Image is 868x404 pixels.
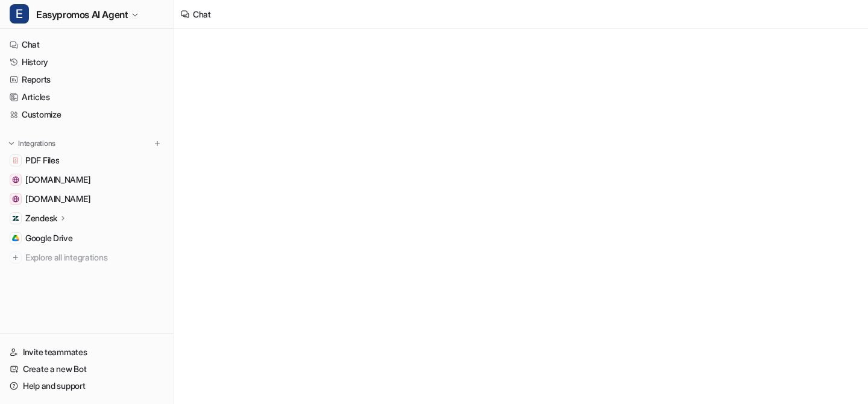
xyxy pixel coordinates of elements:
[12,176,19,183] img: www.easypromosapp.com
[10,251,22,264] img: explore all integrations
[25,248,163,267] span: Explore all integrations
[25,154,59,166] span: PDF Files
[193,8,211,21] div: Chat
[5,152,168,169] a: PDF FilesPDF Files
[5,361,168,377] a: Create a new Bot
[5,230,168,247] a: Google DriveGoogle Drive
[5,344,168,361] a: Invite teammates
[10,4,29,24] span: E
[5,36,168,53] a: Chat
[5,137,59,150] button: Integrations
[12,195,19,203] img: easypromos-apiref.redoc.ly
[7,139,16,148] img: expand menu
[36,6,128,23] span: Easypromos AI Agent
[5,171,168,188] a: www.easypromosapp.com[DOMAIN_NAME]
[5,191,168,207] a: easypromos-apiref.redoc.ly[DOMAIN_NAME]
[5,89,168,106] a: Articles
[153,139,162,148] img: menu_add.svg
[25,174,90,186] span: [DOMAIN_NAME]
[25,212,57,224] p: Zendesk
[25,193,90,205] span: [DOMAIN_NAME]
[12,215,19,222] img: Zendesk
[5,106,168,123] a: Customize
[5,71,168,88] a: Reports
[12,235,19,242] img: Google Drive
[12,157,19,164] img: PDF Files
[5,377,168,394] a: Help and support
[18,139,55,148] p: Integrations
[5,54,168,71] a: History
[5,249,168,266] a: Explore all integrations
[25,232,73,244] span: Google Drive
